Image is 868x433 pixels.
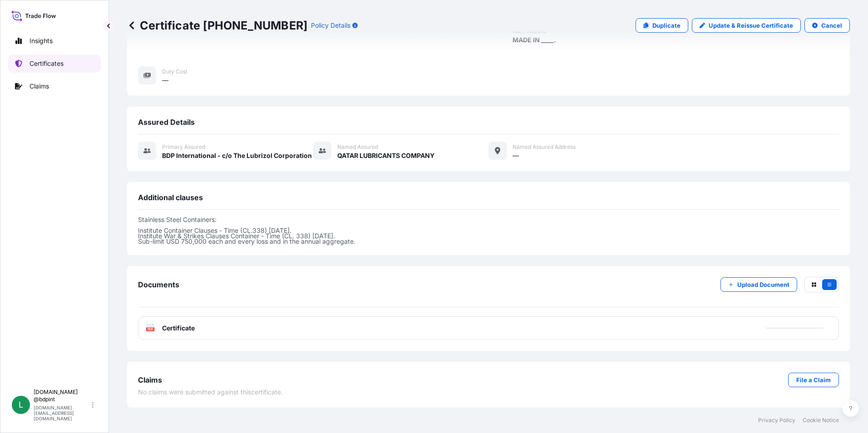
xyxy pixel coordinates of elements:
[758,417,795,424] a: Privacy Policy
[804,18,850,33] button: Cancel
[127,18,307,33] p: Certificate [PHONE_NUMBER]
[30,36,53,45] p: Insights
[311,21,350,30] p: Policy Details
[162,151,312,160] span: BDP International - c/o The Lubrizol Corporation
[19,400,23,409] span: L
[513,143,576,151] span: Named Assured Address
[138,118,195,127] span: Assured Details
[162,324,195,333] span: Certificate
[803,417,839,424] a: Cookie Notice
[162,76,168,85] span: —
[162,68,187,75] span: Duty Cost
[34,405,90,421] p: [DOMAIN_NAME][EMAIL_ADDRESS][DOMAIN_NAME]
[162,143,205,151] span: Primary assured
[30,82,49,91] p: Claims
[34,389,90,403] p: [DOMAIN_NAME] @bdpint
[737,280,789,289] p: Upload Document
[513,151,519,160] span: —
[692,18,801,33] a: Update & Reissue Certificate
[8,32,101,50] a: Insights
[138,280,179,289] span: Documents
[138,375,162,384] span: Claims
[720,277,797,292] button: Upload Document
[788,373,839,387] a: File a Claim
[821,21,842,30] p: Cancel
[138,388,283,397] span: No claims were submitted against this certificate .
[636,18,688,33] a: Duplicate
[337,151,434,160] span: QATAR LUBRICANTS COMPANY
[30,59,64,68] p: Certificates
[796,375,831,384] p: File a Claim
[148,328,153,331] text: PDF
[138,217,839,244] p: Stainless Steel Containers: Institute Container Clauses - Time (CL.338) [DATE]. Institute War & S...
[8,54,101,73] a: Certificates
[652,21,681,30] p: Duplicate
[709,21,793,30] p: Update & Reissue Certificate
[337,143,378,151] span: Named Assured
[138,193,203,202] span: Additional clauses
[8,77,101,95] a: Claims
